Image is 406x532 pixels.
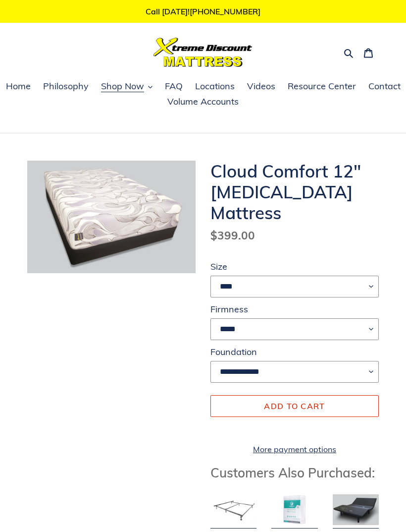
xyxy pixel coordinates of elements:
[333,494,379,525] img: Adjustable Base
[271,494,317,525] img: Mattress Protector
[167,96,239,108] span: Volume Accounts
[101,80,144,92] span: Shop Now
[162,95,244,110] a: Volume Accounts
[190,6,260,16] a: [PHONE_NUMBER]
[6,80,31,92] span: Home
[190,79,240,94] a: Locations
[283,79,361,94] a: Resource Center
[165,80,183,92] span: FAQ
[288,80,356,92] span: Resource Center
[1,79,36,94] a: Home
[195,80,235,92] span: Locations
[242,79,280,94] a: Videos
[210,302,379,316] label: Firmness
[43,80,89,92] span: Philosophy
[247,80,275,92] span: Videos
[153,38,253,67] img: Xtreme Discount Mattress
[160,79,188,94] a: FAQ
[264,401,325,411] span: Add to cart
[38,79,94,94] a: Philosophy
[96,79,157,94] button: Shop Now
[210,161,379,223] h1: Cloud Comfort 12" [MEDICAL_DATA] Mattress
[368,80,401,92] span: Contact
[210,443,379,455] a: More payment options
[363,79,406,94] a: Contact
[210,494,256,525] img: Bed Frame
[210,465,379,480] h3: Customers Also Purchased:
[210,395,379,417] button: Add to cart
[210,260,379,273] label: Size
[210,345,379,358] label: Foundation
[210,228,255,242] span: $399.00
